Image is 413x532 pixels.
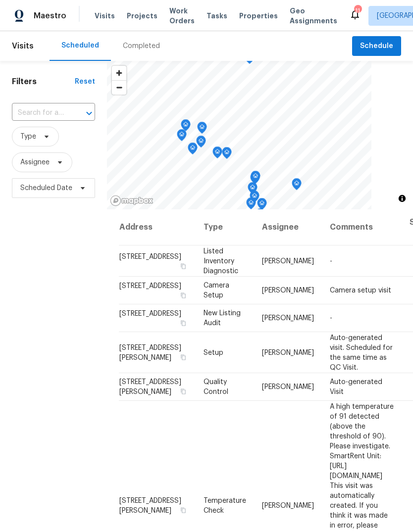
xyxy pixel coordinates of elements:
[169,6,195,26] span: Work Orders
[119,253,181,260] span: [STREET_ADDRESS]
[196,209,254,245] th: Type
[206,12,227,19] span: Tasks
[179,319,188,328] button: Copy Address
[34,11,66,21] span: Maestro
[251,171,260,186] div: Map marker
[330,257,332,264] span: -
[262,257,314,264] span: [PERSON_NAME]
[396,193,408,204] button: Toggle attribution
[179,261,188,270] button: Copy Address
[95,11,115,21] span: Visits
[352,36,401,56] button: Schedule
[248,182,258,197] div: Map marker
[188,143,198,158] div: Map marker
[246,197,256,213] div: Map marker
[179,291,188,300] button: Copy Address
[330,287,391,294] span: Camera setup visit
[256,208,265,224] div: Map marker
[197,122,207,137] div: Map marker
[119,379,181,395] span: [STREET_ADDRESS][PERSON_NAME]
[12,77,75,87] h1: Filters
[204,379,228,395] span: Quality Control
[204,497,246,514] span: Temperature Check
[262,349,314,356] span: [PERSON_NAME]
[399,193,405,204] span: Toggle attribution
[12,105,67,121] input: Search for an address...
[262,502,314,509] span: [PERSON_NAME]
[204,247,238,274] span: Listed Inventory Diagnostic
[330,334,393,371] span: Auto-generated visit. Scheduled for the same time as QC Visit.
[179,505,188,514] button: Copy Address
[354,6,361,16] div: 11
[119,310,181,317] span: [STREET_ADDRESS]
[262,315,314,322] span: [PERSON_NAME]
[119,497,181,514] span: [STREET_ADDRESS][PERSON_NAME]
[290,6,337,26] span: Geo Assignments
[204,282,229,299] span: Camera Setup
[292,178,302,193] div: Map marker
[127,11,157,21] span: Projects
[119,283,181,290] span: [STREET_ADDRESS]
[119,209,196,245] th: Address
[250,172,260,188] div: Map marker
[82,106,96,120] button: Open
[112,80,126,95] button: Zoom out
[179,387,188,396] button: Copy Address
[330,379,382,395] span: Auto-generated Visit
[61,41,99,50] div: Scheduled
[75,77,95,87] div: Reset
[322,209,402,245] th: Comments
[181,119,191,135] div: Map marker
[179,352,188,361] button: Copy Address
[204,349,223,356] span: Setup
[12,35,34,57] span: Visits
[196,136,206,151] div: Map marker
[123,41,160,51] div: Completed
[239,11,278,21] span: Properties
[20,183,72,193] span: Scheduled Date
[112,81,126,95] span: Zoom out
[119,344,181,361] span: [STREET_ADDRESS][PERSON_NAME]
[20,132,36,142] span: Type
[212,146,222,162] div: Map marker
[250,191,259,206] div: Map marker
[257,198,267,213] div: Map marker
[360,40,393,52] span: Schedule
[112,66,126,80] button: Zoom in
[20,157,50,167] span: Assignee
[177,129,187,145] div: Map marker
[262,384,314,390] span: [PERSON_NAME]
[107,61,371,209] canvas: Map
[330,315,332,322] span: -
[204,310,241,327] span: New Listing Audit
[262,287,314,294] span: [PERSON_NAME]
[222,147,232,162] div: Map marker
[110,195,154,206] a: Mapbox homepage
[254,209,322,245] th: Assignee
